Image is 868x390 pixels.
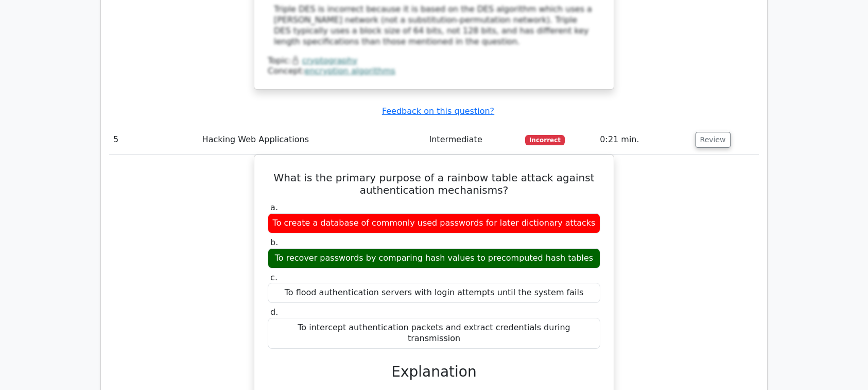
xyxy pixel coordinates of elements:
[270,273,277,282] span: c.
[270,202,278,212] span: a.
[268,66,600,77] div: Concept:
[382,106,494,116] a: Feedback on this question?
[302,56,357,65] a: cryptography
[109,125,198,155] td: 5
[274,363,594,381] h3: Explanation
[305,66,395,76] a: encryption algorithms
[267,172,601,196] h5: What is the primary purpose of a rainbow table attack against authentication mechanisms?
[270,307,278,317] span: d.
[268,283,600,303] div: To flood authentication servers with login attempts until the system fails
[198,125,425,155] td: Hacking Web Applications
[268,213,600,233] div: To create a database of commonly used passwords for later dictionary attacks
[596,125,691,155] td: 0:21 min.
[268,56,600,66] div: Topic:
[270,238,278,247] span: b.
[425,125,522,155] td: Intermediate
[525,135,565,145] span: Incorrect
[268,318,600,349] div: To intercept authentication packets and extract credentials during transmission
[696,132,731,148] button: Review
[268,248,600,268] div: To recover passwords by comparing hash values to precomputed hash tables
